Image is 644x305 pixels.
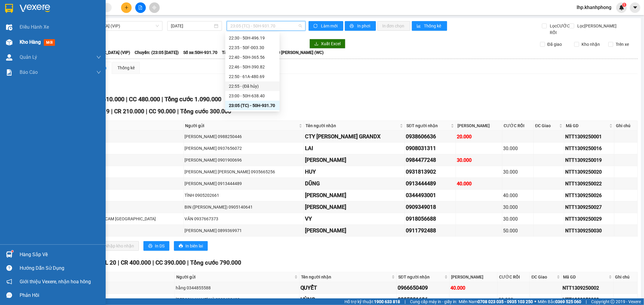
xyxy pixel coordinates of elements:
[405,201,456,213] td: 0909349018
[321,23,338,29] span: Làm mới
[397,282,450,294] td: 0966650409
[176,296,298,303] div: [PERSON_NAME] HÀ 0932493408
[304,143,405,154] td: LAI
[6,69,12,76] img: solution-icon
[314,42,319,46] span: download
[190,259,241,266] span: Tổng cước 790.000
[610,300,615,304] span: copyright
[406,168,455,176] div: 0931813902
[502,121,534,131] th: CƯỚC RỒI
[183,49,217,56] span: Số xe: 50H-931.70
[69,227,183,234] div: 1 TX
[565,203,613,211] div: NTT1309250027
[305,168,404,176] div: HUY
[410,298,457,305] span: Cung cấp máy in - giấy in:
[555,299,581,304] strong: 0369 525 060
[165,96,221,103] span: Tổng cước 1.090.000
[185,157,303,163] div: [PERSON_NAME] 0901900696
[121,2,132,13] button: plus
[503,215,533,223] div: 30.000
[579,41,602,48] span: Kho nhận
[20,23,49,31] span: Điều hành xe
[535,122,558,129] span: ĐC Giao
[531,274,555,280] span: ĐC Giao
[69,215,183,222] div: 1 [PERSON_NAME] CAM [GEOGRAPHIC_DATA]
[564,190,614,201] td: NTT1309250026
[398,274,443,280] span: SĐT người nhận
[229,64,276,70] div: 22:46 - 50H-390.82
[114,108,144,115] span: CR 210.000
[565,215,613,223] div: NTT1309250029
[350,24,355,29] span: printer
[143,241,169,251] button: printerIn DS
[424,23,442,29] span: Thống kê
[20,250,101,259] div: Hàng sắp về
[229,102,276,109] div: 23:05 (TC) - 50H-931.70
[622,3,626,7] sup: 1
[498,296,529,303] div: 30.000
[176,274,293,280] span: Người gửi
[187,259,189,266] span: |
[11,250,13,252] sup: 1
[572,4,616,11] span: lhp.khanhphong
[6,265,12,271] span: question-circle
[6,279,12,285] span: notification
[614,272,638,282] th: Ghi chú
[148,244,152,249] span: printer
[69,204,183,210] div: 1 kiện đen
[406,203,455,211] div: 0909349018
[304,166,405,178] td: HUY
[305,144,404,152] div: LAI
[412,21,447,31] button: bar-chartThống kê
[101,259,116,266] span: SL 20
[563,274,607,280] span: Mã GD
[6,24,12,30] img: warehouse-icon
[450,284,496,292] div: 40.000
[20,264,101,273] div: Hướng dẫn sử dụng
[630,2,640,13] button: caret-down
[177,108,179,115] span: |
[344,298,400,305] span: Hỗ trợ kỹ thuật:
[185,204,303,210] div: BIN ([PERSON_NAME]) 0905140641
[565,133,613,140] div: NTT1309250001
[406,132,455,141] div: 0938606636
[171,23,213,29] input: 13/09/2025
[304,201,405,213] td: MINH NHÂN
[457,180,501,187] div: 40.000
[566,122,608,129] span: Mã GD
[565,180,613,187] div: NTT1309250022
[69,285,174,291] div: 1 tx
[96,70,101,75] span: down
[20,68,38,76] span: Báo cáo
[398,284,448,292] div: 0966650409
[565,156,613,164] div: NTT1309250019
[503,145,533,152] div: 30.000
[305,226,404,235] div: [PERSON_NAME]
[405,178,456,190] td: 0913444489
[121,259,151,266] span: CR 400.000
[564,143,614,154] td: NTT1309250016
[565,168,613,176] div: NTT1309250020
[185,122,298,129] span: Người gửi
[564,131,614,143] td: NTT1309250001
[305,215,404,223] div: VY
[229,83,276,90] div: 22:55 - (Đã hủy)
[229,44,276,51] div: 22:35 - 50F-003.30
[6,54,12,61] img: warehouse-icon
[564,178,614,190] td: NTT1309250022
[69,168,183,175] div: 1 kiện
[614,121,638,131] th: Ghi chú
[300,295,396,304] div: HÙNG
[503,203,533,211] div: 30.000
[69,192,183,199] div: 1 TX
[405,225,456,237] td: 0911792488
[305,179,404,188] div: DŨNG
[478,299,533,304] strong: 0708 023 035 - 0935 103 250
[185,215,303,222] div: VĂN 0937667373
[503,168,533,176] div: 30.000
[405,143,456,154] td: 0908031311
[155,243,165,249] span: In DS
[229,35,276,41] div: 22:30 - 50H-496.19
[374,299,400,304] strong: 1900 633 818
[135,49,179,56] span: Chuyến: (23:05 [DATE])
